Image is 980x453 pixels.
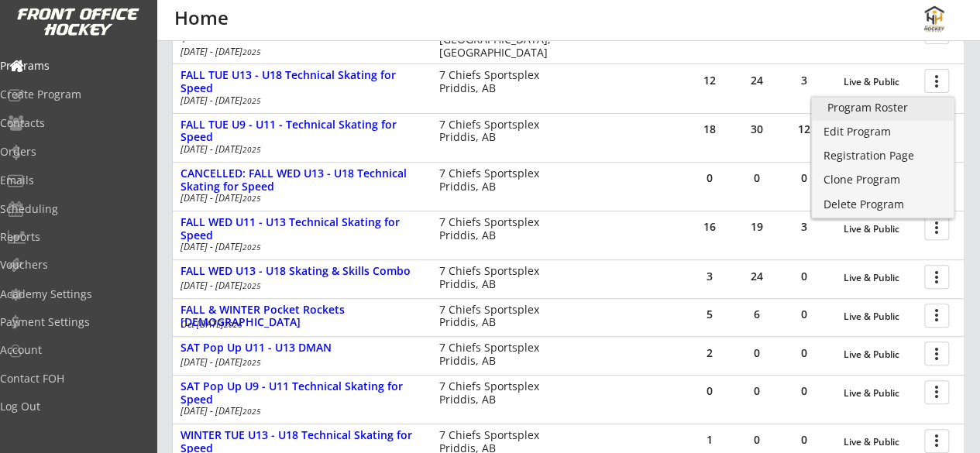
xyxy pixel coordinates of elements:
em: 2025 [242,144,261,155]
div: 0 [734,173,780,184]
div: 24 [734,75,780,86]
div: 18 [686,124,733,135]
div: FALL WED U13 - U18 Skating & Skills Combo [181,265,422,278]
div: CANCELLED: FALL WED U13 - U18 Technical Skating for Speed [181,167,422,194]
button: more_vert [924,265,949,289]
div: 7 Chiefs Sportsplex Priddis, AB [438,341,560,368]
div: FALL TUE U13 - U18 Technical Skating for Speed [181,69,422,95]
a: Edit Program [812,122,954,145]
div: 0 [781,386,827,396]
div: [DATE] - [DATE] [181,281,418,290]
div: 0 [734,434,780,445]
div: FALL TUE U9 - U11 - Technical Skating for Speed [181,118,422,145]
div: 12 [781,124,827,135]
div: 1 [686,434,733,445]
button: more_vert [924,429,949,453]
div: Delete Program [824,199,943,210]
div: 7 Chiefs Sportsplex Priddis, AB [438,380,560,407]
div: 0 [781,348,827,359]
a: Program Roster [812,98,954,121]
button: more_vert [924,341,949,365]
div: [DATE] - [DATE] [181,358,418,367]
div: 3 [781,75,827,86]
div: Live & Public [844,437,916,448]
div: 0 [686,173,733,184]
div: Live & Public [844,311,916,322]
div: 0 [781,173,827,184]
button: more_vert [924,304,949,328]
div: 16 [686,221,733,232]
div: 5 [686,309,733,320]
em: 2025 [242,242,261,252]
div: 2 [686,348,733,359]
em: 2026 [224,319,242,330]
div: 7 Chiefs Sportsplex Priddis, AB [438,265,560,291]
div: 19 [734,221,780,232]
em: 2025 [242,357,261,368]
div: 0 [781,309,827,320]
div: [DATE] - [DATE] [181,47,418,57]
div: 7 Chiefs Sportsplex Priddis, AB [438,69,560,95]
div: 0 [734,386,780,396]
div: [DATE] - [DATE] [181,194,418,203]
em: 2025 [242,95,261,106]
div: Registration Page [824,150,943,161]
div: Live & Public [844,77,916,88]
div: 7 Chiefs Sportsplex Priddis, AB [438,167,560,194]
div: Edit Program [824,126,943,137]
div: SAT Pop Up U9 - U11 Technical Skating for Speed [181,380,422,407]
div: 24 [734,271,780,282]
div: FALL & WINTER Pocket Rockets [DEMOGRAPHIC_DATA] [181,304,422,330]
div: Live & Public [844,273,916,283]
div: 30 [734,124,780,135]
em: 2025 [242,193,261,204]
div: [DATE] - [DATE] [181,407,418,416]
div: [DATE] - [DATE] [181,96,418,105]
a: Registration Page [812,146,954,169]
div: Oct [DATE] [181,320,418,329]
div: [DATE] - [DATE] [181,242,418,252]
em: 2025 [242,280,261,291]
button: more_vert [924,216,949,240]
em: 2025 [242,406,261,417]
button: more_vert [924,69,949,93]
div: [DATE] - [DATE] [181,145,418,154]
div: Clone Program [824,174,943,185]
div: 7 Chiefs Sportsplex Priddis, AB [438,118,560,145]
div: 0 [734,348,780,359]
div: Live & Public [844,349,916,360]
div: 0 [781,434,827,445]
div: 6 [734,309,780,320]
div: 3 [686,271,733,282]
div: SAT Pop Up U11 - U13 DMAN [181,341,422,355]
div: 7 Chiefs Sportsplex Priddis, AB [438,216,560,242]
div: Program Roster [827,102,939,113]
div: 7 Chiefs Sportsplex Priddis, AB [438,304,560,330]
div: [GEOGRAPHIC_DATA] [GEOGRAPHIC_DATA], [GEOGRAPHIC_DATA] [438,20,560,59]
div: 12 [686,75,733,86]
button: more_vert [924,380,949,404]
div: 0 [781,271,827,282]
div: Live & Public [844,224,916,235]
div: 0 [686,386,733,396]
div: FALL WED U11 - U13 Technical Skating for Speed [181,216,422,242]
div: Live & Public [844,388,916,399]
div: 3 [781,221,827,232]
em: 2025 [242,46,261,57]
